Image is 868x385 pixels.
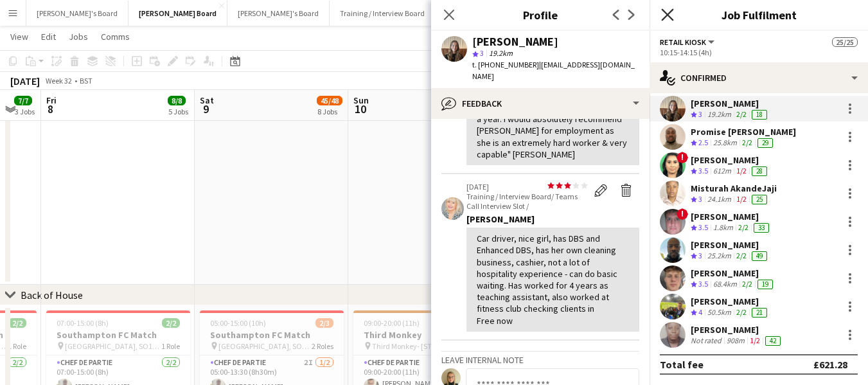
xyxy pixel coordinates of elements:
h3: Profile [431,6,650,23]
span: Comms [101,31,130,42]
app-skills-label: 2/2 [742,138,752,147]
span: 2/2 [162,318,180,328]
button: Retail Kiosk [660,37,716,47]
span: 3.5 [698,222,708,232]
app-skills-label: 2/2 [738,222,748,232]
span: 19.2km [486,48,515,58]
app-skills-label: 2/2 [736,251,747,260]
div: 49 [752,251,767,261]
div: 24.1km [705,194,734,205]
a: Edit [36,28,61,45]
div: Promise [PERSON_NAME] [691,126,796,138]
h3: Job Fulfilment [650,6,868,23]
span: Retail Kiosk [660,37,706,47]
span: Week 32 [42,76,75,85]
span: Sun [353,94,369,106]
div: 25.2km [705,251,734,262]
div: [PERSON_NAME] [691,98,770,109]
div: 25 [752,195,767,204]
span: 8/8 [168,96,186,105]
span: View [10,31,28,42]
div: [PERSON_NAME] [691,239,770,251]
span: 3 [698,194,702,204]
div: [PERSON_NAME] [691,154,770,166]
span: 25/25 [832,37,858,47]
span: 05:00-15:00 (10h) [210,318,266,328]
div: Back of House [21,289,83,301]
span: t. [PHONE_NUMBER] [472,60,539,69]
span: 8 [44,102,57,116]
div: [PERSON_NAME] [691,324,783,336]
app-skills-label: 1/2 [750,336,760,345]
div: Not rated [691,336,724,346]
div: 8 Jobs [317,107,342,116]
p: [DATE] [466,182,588,192]
div: 33 [754,223,769,233]
div: Total fee [660,358,704,371]
div: [PERSON_NAME] [691,296,770,307]
span: Third Monkey- [STREET_ADDRESS] [372,341,468,351]
app-skills-label: 1/2 [736,194,747,204]
app-skills-label: 2/2 [742,279,752,289]
div: 25.8km [711,138,740,148]
span: 7/7 [14,96,32,105]
a: View [5,28,33,45]
button: [PERSON_NAME]'s Board [26,1,128,26]
span: 09:00-20:00 (11h) [364,318,420,328]
div: Confirmed [650,62,868,93]
span: 3 [698,251,702,260]
div: 1.8km [711,222,736,233]
h3: Leave internal note [441,354,639,366]
div: BST [80,76,93,85]
div: [PERSON_NAME] [691,211,772,222]
span: ! [677,208,688,220]
div: 42 [765,336,781,346]
span: 2/3 [315,318,333,328]
div: 50.5km [705,307,734,318]
span: Jobs [69,31,88,42]
span: 2 Roles [312,341,333,351]
span: 1 Role [8,341,26,351]
span: 2.5 [698,138,708,147]
div: 5 Jobs [168,107,188,116]
span: [GEOGRAPHIC_DATA], SO14 5FP [218,341,312,351]
span: 1 Role [161,341,180,351]
span: 3 [480,48,484,58]
span: 2/2 [8,318,26,328]
div: 68.4km [711,279,740,290]
div: 28 [752,166,767,176]
h3: Southampton FC Match [46,329,190,341]
div: [PERSON_NAME] [472,36,558,48]
div: 19.2km [705,109,734,120]
span: 4 [698,307,702,317]
div: [PERSON_NAME] [691,267,775,279]
span: [GEOGRAPHIC_DATA], SO14 5FP [65,341,161,351]
button: [PERSON_NAME] Board [128,1,227,26]
a: Comms [96,28,135,45]
a: Jobs [64,28,93,45]
div: 612m [711,166,734,177]
div: 19 [757,280,773,289]
div: 908m [724,336,747,346]
span: Fri [46,94,57,106]
h3: Southampton FC Match [200,329,344,341]
span: 45/48 [317,96,342,105]
h3: Third Monkey [353,329,497,341]
div: 10:15-14:15 (4h) [660,48,858,57]
div: 29 [757,138,773,148]
div: Car driver, nice girl, has DBS and Enhanced DBS, has her own cleaning business, cashier, not a lo... [477,233,629,327]
div: Misturah AkandeJaji [691,183,777,194]
app-skills-label: 2/2 [736,109,747,119]
span: 9 [198,102,214,116]
div: Feedback [431,88,650,119]
div: [PERSON_NAME] [466,213,639,225]
div: 21 [752,308,767,318]
span: 07:00-15:00 (8h) [57,318,109,328]
span: 10 [351,102,369,116]
span: ! [677,152,688,163]
span: 3.5 [698,166,708,175]
div: 3 Jobs [15,107,35,116]
app-skills-label: 2/2 [736,307,747,317]
span: 3.5 [698,279,708,289]
div: 18 [752,110,767,120]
